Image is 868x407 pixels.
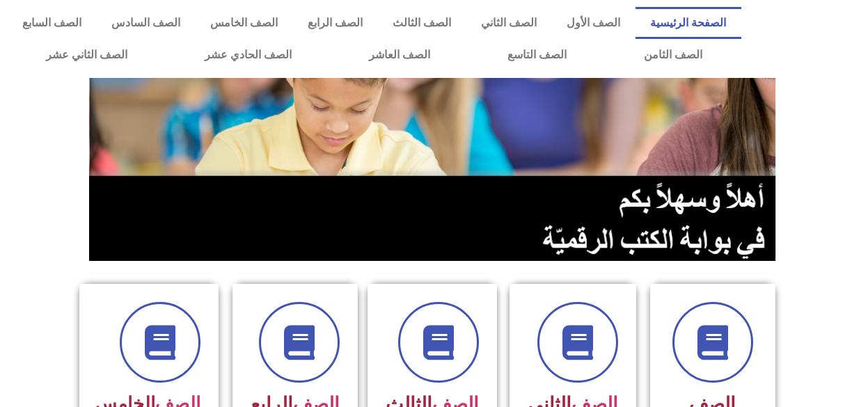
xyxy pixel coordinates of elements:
a: الصف الثالث [378,7,466,39]
a: الصف السابع [7,7,96,39]
font: الصف السابع [22,16,81,29]
font: الصف الحادي عشر [205,48,292,61]
a: الصف العاشر [330,39,468,71]
a: الصف الخامس [195,7,292,39]
font: الصف التاسع [507,48,567,61]
font: الصف الثامن [644,48,702,61]
a: الصف التاسع [469,39,606,71]
font: الصف العاشر [369,48,430,61]
a: الصف الحادي عشر [166,39,330,71]
font: الصفحة الرئيسية [650,16,726,29]
font: الصف الثاني عشر [46,48,127,61]
a: الصف الثاني عشر [7,39,166,71]
font: الصف الثاني [481,16,537,29]
font: الصف الثالث [393,16,451,29]
a: الصفحة الرئيسية [636,7,741,39]
a: الصف الثامن [606,39,741,71]
font: الصف السادس [111,16,180,29]
font: الصف الخامس [210,16,278,29]
font: الصف الرابع [308,16,363,29]
font: الصف الأول [567,16,620,29]
a: الصف الرابع [292,7,377,39]
a: الصف الأول [552,7,636,39]
a: الصف السادس [96,7,195,39]
a: الصف الثاني [466,7,552,39]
